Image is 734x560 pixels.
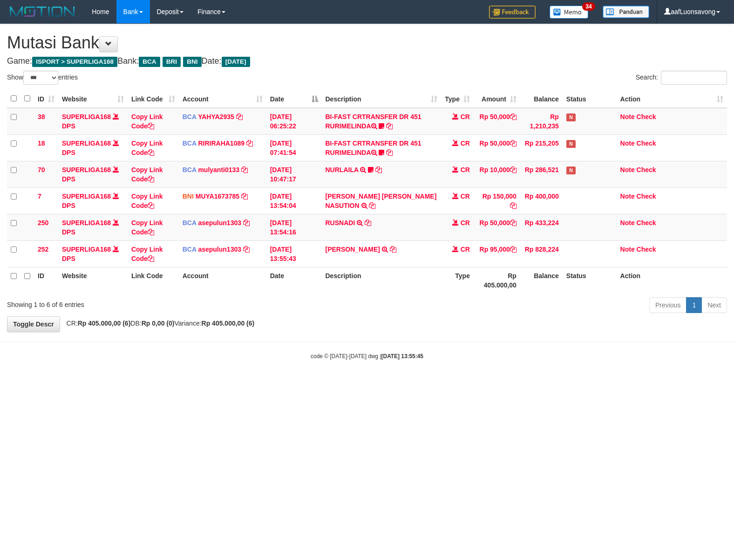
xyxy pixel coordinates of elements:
[474,90,520,108] th: Amount: activate to sort column ascending
[266,161,322,187] td: [DATE] 10:47:17
[566,140,576,148] span: Has Note
[183,193,194,200] span: BNI
[58,187,128,214] td: DPS
[38,166,45,173] span: 70
[510,202,517,209] a: Copy Rp 150,000 to clipboard
[7,296,299,309] div: Showing 1 to 6 of 6 entries
[266,134,322,161] td: [DATE] 07:41:54
[520,134,563,161] td: Rp 215,205
[198,140,245,147] a: RIRIRAHA1089
[520,108,563,135] td: Rp 1,210,235
[461,113,470,120] span: CR
[474,187,520,214] td: Rp 150,000
[7,5,78,19] img: MOTION_logo.png
[266,214,322,240] td: [DATE] 13:54:16
[198,113,234,120] a: YAHYA2935
[637,140,656,147] a: Check
[266,240,322,267] td: [DATE] 13:55:43
[326,219,355,227] a: RUSNADI
[78,320,131,327] strong: Rp 405.000,00 (6)
[34,267,58,293] th: ID
[637,113,656,120] a: Check
[617,267,727,293] th: Action
[441,90,474,108] th: Type: activate to sort column ascending
[550,6,589,19] img: Button%20Memo.svg
[62,246,111,253] a: SUPERLIGA168
[131,193,163,209] a: Copy Link Code
[38,246,48,253] span: 252
[510,140,517,147] a: Copy Rp 50,000 to clipboard
[563,90,617,108] th: Status
[322,134,441,161] td: BI-FAST CRTRANSFER DR 451 RURIMELINDA
[266,267,322,293] th: Date
[620,166,635,173] a: Note
[369,202,375,209] a: Copy PENI SUSANTI DARI WAHYUDI NASUTION to clipboard
[62,193,111,200] a: SUPERLIGA168
[142,320,175,327] strong: Rp 0,00 (0)
[620,246,635,253] a: Note
[128,90,179,108] th: Link Code: activate to sort column ascending
[58,267,128,293] th: Website
[62,113,111,120] a: SUPERLIGA168
[241,166,248,173] a: Copy mulyanti0133 to clipboard
[461,193,470,200] span: CR
[38,113,45,120] span: 38
[661,71,727,85] input: Search:
[322,90,441,108] th: Description: activate to sort column ascending
[620,193,635,200] a: Note
[686,297,702,313] a: 1
[603,6,649,18] img: panduan.png
[131,246,163,262] a: Copy Link Code
[58,240,128,267] td: DPS
[322,267,441,293] th: Description
[474,267,520,293] th: Rp 405.000,00
[163,57,181,67] span: BRI
[7,71,78,85] label: Show entries
[461,140,470,147] span: CR
[38,193,41,200] span: 7
[701,297,727,313] a: Next
[474,134,520,161] td: Rp 50,000
[461,219,470,227] span: CR
[636,71,727,85] label: Search:
[520,214,563,240] td: Rp 433,224
[131,113,163,130] a: Copy Link Code
[365,219,371,227] a: Copy RUSNADI to clipboard
[58,90,128,108] th: Website: activate to sort column ascending
[243,219,250,227] a: Copy asepulun1303 to clipboard
[34,90,58,108] th: ID: activate to sort column ascending
[7,57,727,66] h4: Game: Bank: Date:
[520,90,563,108] th: Balance
[510,246,517,253] a: Copy Rp 95,000 to clipboard
[582,2,595,11] span: 34
[222,57,250,67] span: [DATE]
[198,219,241,227] a: asepulun1303
[7,33,727,52] h1: Mutasi Bank
[637,193,656,200] a: Check
[326,193,437,209] a: [PERSON_NAME] [PERSON_NAME] NASUTION
[139,57,160,67] span: BCA
[58,214,128,240] td: DPS
[183,219,197,227] span: BCA
[246,140,253,147] a: Copy RIRIRAHA1089 to clipboard
[236,113,243,120] a: Copy YAHYA2935 to clipboard
[566,167,576,174] span: Has Note
[62,140,111,147] a: SUPERLIGA168
[520,240,563,267] td: Rp 828,224
[386,149,393,156] a: Copy BI-FAST CRTRANSFER DR 451 RURIMELINDA to clipboard
[474,240,520,267] td: Rp 95,000
[520,267,563,293] th: Balance
[489,6,536,19] img: Feedback.jpg
[131,166,163,183] a: Copy Link Code
[474,108,520,135] td: Rp 50,000
[196,193,239,200] a: MUYA1673785
[375,166,382,173] a: Copy NURLAILA to clipboard
[386,122,393,130] a: Copy BI-FAST CRTRANSFER DR 451 RURIMELINDA to clipboard
[649,297,686,313] a: Previous
[32,57,117,67] span: ISPORT > SUPERLIGA168
[183,140,197,147] span: BCA
[326,246,380,253] a: [PERSON_NAME]
[62,219,111,227] a: SUPERLIGA168
[381,353,423,360] strong: [DATE] 13:55:45
[62,166,111,173] a: SUPERLIGA168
